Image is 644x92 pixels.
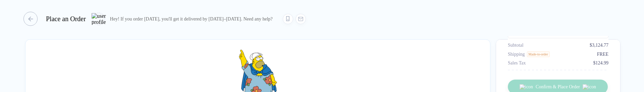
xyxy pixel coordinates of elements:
[92,13,106,25] img: user profile
[508,52,525,57] div: Shipping
[527,51,550,57] div: Made-to-order
[597,52,608,57] div: FREE
[46,15,86,23] div: Place an Order
[508,43,524,48] div: Subtotal
[508,60,526,66] div: Sales Tax
[590,43,608,48] div: $3,124.77
[110,16,273,22] div: Hey! If you order [DATE], you'll get it delivered by [DATE]–[DATE]. Need any help?
[593,60,609,66] div: $124.99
